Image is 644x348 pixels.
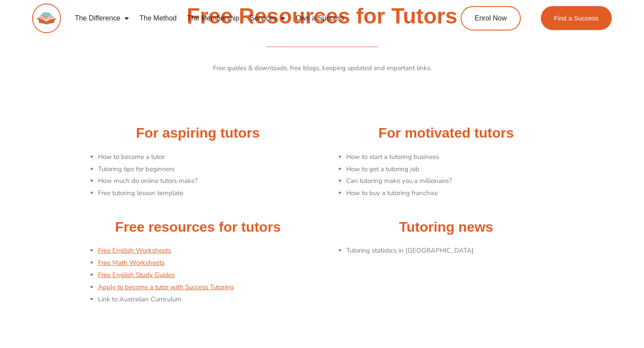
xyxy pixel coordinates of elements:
[70,8,428,28] nav: Menu
[134,8,182,28] a: The Method
[541,6,612,30] a: Find a Success
[327,218,566,237] h2: Tutoring news
[98,283,234,291] a: Apply to become a tutor with Success Tutoring
[98,163,318,176] li: Tutoring tips for beginners
[475,15,507,22] span: Enrol Now
[70,8,135,28] a: The Difference
[98,187,318,199] li: Free tutoring lesson template
[554,15,599,21] span: Find a Success
[346,245,566,257] li: Tutoring statistics in [GEOGRAPHIC_DATA]
[461,6,521,30] a: Enrol Now
[98,246,171,255] a: Free English Worksheets
[98,175,318,187] li: How much do online tutors make?
[98,270,175,279] a: Free English Study Guides
[327,124,566,142] h2: For motivated tutors
[78,218,318,237] h2: Free resources for tutors
[182,8,245,28] a: The Membership
[346,187,566,199] li: How to buy a tutoring franchise
[346,175,566,187] li: Can tutoring make you a millionaire?
[98,294,318,306] li: Link to Australian Curriculum
[290,8,349,28] a: Own a Success
[245,8,290,28] a: Services
[346,151,566,163] li: How to start a tutoring business
[78,62,566,74] p: Free guides & downloads, free blogs, keeping updated and important links.
[98,151,318,163] li: How to become a tutor
[98,258,165,267] a: Free Math Worksheets
[78,124,318,142] h2: For aspiring tutors
[346,163,566,176] li: How to get a tutoring job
